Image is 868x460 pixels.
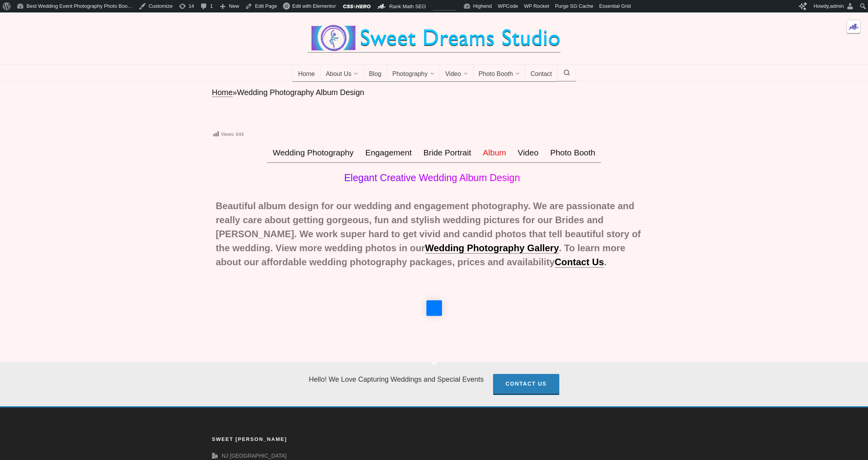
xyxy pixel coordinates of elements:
[212,88,233,97] a: Home
[445,70,461,78] span: Video
[359,143,417,163] a: Engagement
[599,3,631,9] span: Essential Grid
[292,3,336,9] span: Edit with Elementor
[479,70,513,78] span: Photo Booth
[440,65,474,82] a: Video
[308,24,560,52] img: Best Wedding Event Photography Photo Booth Videography NJ NY
[369,70,381,78] span: Blog
[267,143,359,163] a: Wedding Photography
[236,132,244,137] span: 644
[493,374,559,394] a: Contact Us
[221,132,235,137] span: Views:
[344,172,520,183] span: Elegant Creative Wedding Album Design
[525,65,558,82] a: Contact
[320,65,364,82] a: About Us
[326,70,352,78] span: About Us
[216,199,652,269] h2: Beautiful album design for our wedding and engagement photography. We are passionate and really c...
[237,88,364,97] span: Wedding Photography Album Design
[212,87,656,98] nav: breadcrumbs
[292,65,321,82] a: Home
[233,88,237,97] span: »
[389,4,426,9] span: Rank Math SEO
[473,65,525,82] a: Photo Booth
[309,375,484,383] font: Hello! We Love Capturing Weddings and Special Events
[555,257,604,268] a: Contact Us
[392,70,428,78] span: Photography
[363,65,387,82] a: Blog
[298,70,315,78] span: Home
[544,143,601,163] a: Photo Booth
[512,143,544,163] a: Video
[417,143,477,163] a: Bride Portrait
[425,243,559,254] a: Wedding Photography Gallery
[387,65,440,82] a: Photography
[830,3,844,9] span: admin
[212,435,287,444] h4: Sweet [PERSON_NAME]
[530,70,552,78] span: Contact
[477,143,512,163] a: Album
